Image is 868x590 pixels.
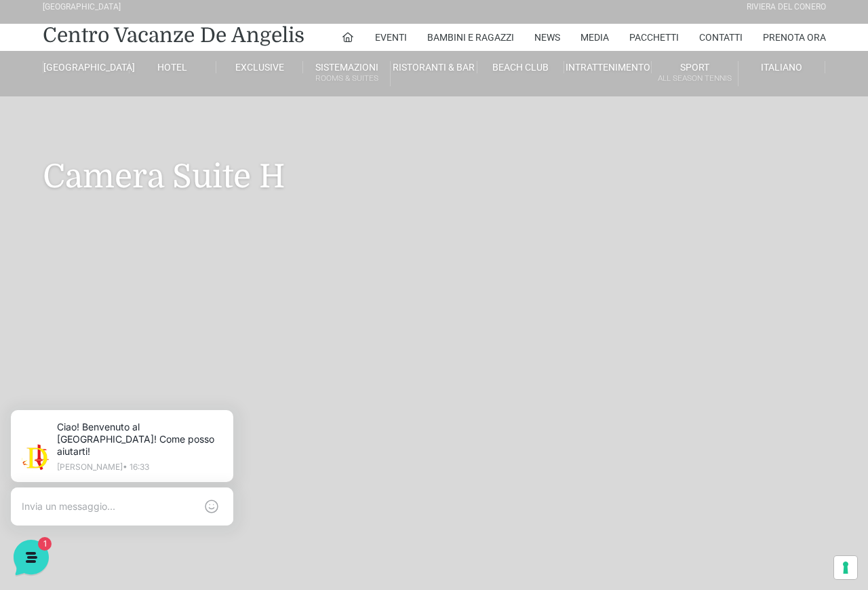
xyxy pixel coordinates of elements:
a: [GEOGRAPHIC_DATA] [43,61,130,73]
button: Le tue preferenze relative al consenso per le tecnologie di tracciamento [834,556,857,579]
span: Inizia una conversazione [88,179,200,190]
a: Eventi [375,24,407,51]
p: Home [41,455,64,467]
a: Beach Club [477,61,564,73]
a: Ristoranti & Bar [391,61,477,73]
a: SportAll Season Tennis [652,61,738,86]
a: Apri Centro Assistenza [144,225,250,236]
img: light [30,50,57,77]
h1: Camera Suite H [43,96,826,216]
span: 1 [136,435,145,444]
a: Pacchetti [629,24,679,51]
button: Aiuto [177,436,260,467]
iframe: Customerly Messenger Launcher [11,537,52,578]
a: Prenota Ora [763,24,826,51]
span: [PERSON_NAME] [57,130,210,144]
span: Italiano [761,62,802,73]
a: Hotel [130,61,216,73]
p: Aiuto [209,455,229,467]
button: Home [11,436,94,467]
p: 4 min fa [218,130,250,143]
a: SistemazioniRooms & Suites [303,61,390,86]
a: Exclusive [216,61,303,73]
span: 1 [236,147,250,160]
input: Cerca un articolo... [31,255,222,268]
span: Le tue conversazioni [22,109,115,119]
span: Trova una risposta [22,225,106,236]
div: Riviera Del Conero [747,1,826,14]
a: News [534,24,560,51]
button: 1Messaggi [94,436,178,467]
p: [PERSON_NAME] • 16:33 [65,69,231,77]
a: Contatti [699,24,743,51]
a: Centro Vacanze De Angelis [43,22,304,49]
small: Rooms & Suites [303,72,389,85]
a: Media [580,24,609,51]
a: [PERSON_NAME]Ciao! Benvenuto al [GEOGRAPHIC_DATA]! Come posso aiutarti!4 min fa1 [16,125,255,166]
a: Intrattenimento [564,61,651,73]
p: Ciao! Benvenuto al [GEOGRAPHIC_DATA]! Come posso aiutarti! [57,147,210,160]
small: All Season Tennis [652,72,738,85]
img: light [22,132,49,159]
button: Inizia una conversazione [22,171,250,198]
p: La nostra missione è rendere la tua esperienza straordinaria! [11,60,228,87]
a: [DEMOGRAPHIC_DATA] tutto [121,109,250,119]
p: Ciao! Benvenuto al [GEOGRAPHIC_DATA]! Come posso aiutarti! [65,27,231,64]
h2: Ciao da De Angelis Resort 👋 [11,11,228,54]
div: [GEOGRAPHIC_DATA] [43,1,121,14]
a: Italiano [738,61,825,73]
a: Bambini e Ragazzi [427,24,514,51]
p: Messaggi [117,455,154,467]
